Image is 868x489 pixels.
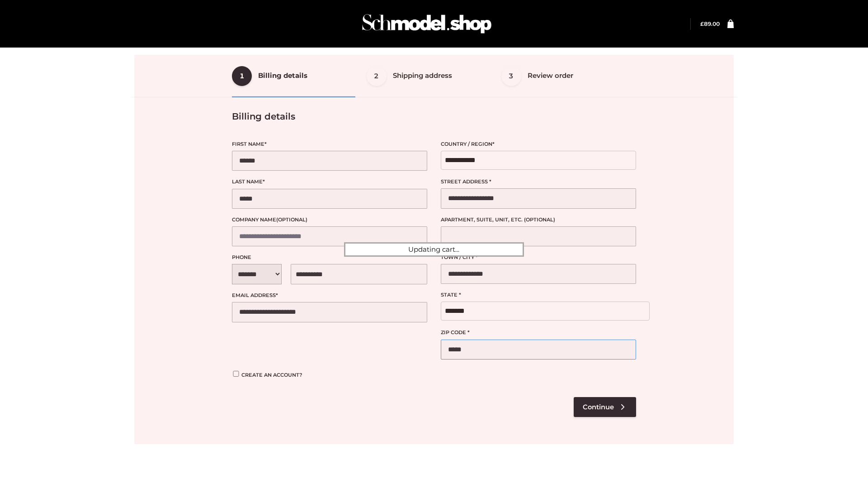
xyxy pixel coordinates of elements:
a: £89.00 [700,20,720,27]
div: Updating cart... [344,242,524,257]
img: Schmodel Admin 964 [359,6,495,42]
span: £ [700,20,704,27]
bdi: 89.00 [700,20,720,27]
